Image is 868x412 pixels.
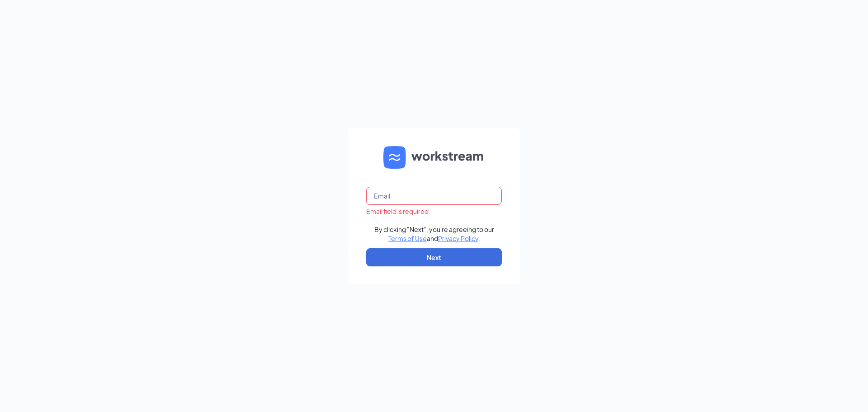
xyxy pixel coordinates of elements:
div: By clicking "Next", you're agreeing to our and . [374,225,494,243]
a: Privacy Policy [438,234,478,242]
button: Next [366,248,502,266]
a: Terms of Use [388,234,427,242]
input: Email [366,187,502,205]
div: Email field is required [366,207,502,216]
img: WS logo and Workstream text [383,146,485,169]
